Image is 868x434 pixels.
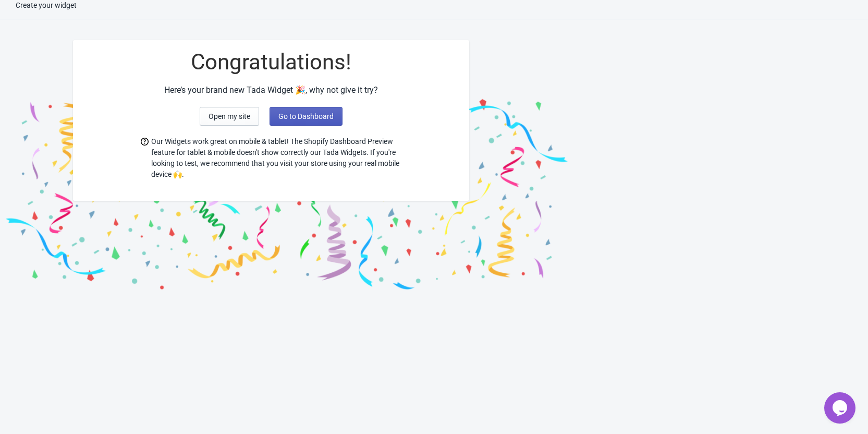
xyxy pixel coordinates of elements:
[151,136,401,180] span: Our Widgets work great on mobile & tablet! The Shopify Dashboard Preview feature for tablet & mob...
[73,51,469,74] div: Congratulations!
[270,107,343,126] button: Go to Dashboard
[278,112,334,120] span: Go to Dashboard
[200,107,259,126] button: Open my site
[73,84,469,97] div: Here’s your brand new Tada Widget 🎉, why not give it try?
[209,112,250,120] span: Open my site
[287,30,573,293] img: final_2.png
[824,392,858,424] iframe: chat widget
